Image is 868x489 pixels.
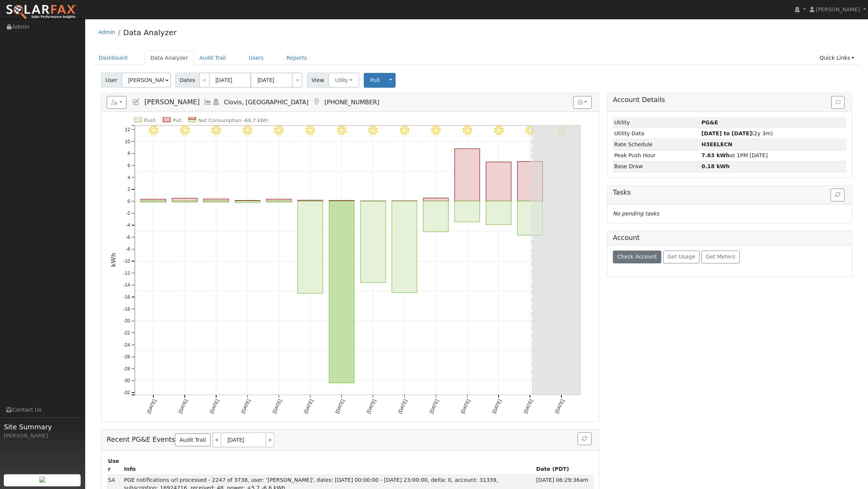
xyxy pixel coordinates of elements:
[613,96,846,104] h5: Account Details
[145,51,194,65] a: Data Analyzer
[535,456,594,475] th: Date (PDT)
[126,247,130,252] text: -8
[235,201,260,203] rect: onclick=""
[397,399,408,415] text: [DATE]
[816,6,860,12] span: [PERSON_NAME]
[126,223,130,228] text: -4
[701,130,773,136] span: (2y 3m)
[303,399,314,415] text: [DATE]
[613,161,700,172] td: Base Draw
[613,251,661,263] button: Check Account
[6,4,77,20] img: SolarFax
[224,99,309,106] span: Clovis, [GEOGRAPHIC_DATA]
[617,254,657,260] span: Check Account
[312,98,321,106] a: Map
[486,162,511,201] rect: onclick=""
[123,456,535,475] th: Info
[211,126,221,135] i: 8/01 - Clear
[328,73,359,88] button: Utility
[337,126,346,135] i: 8/05 - Clear
[368,126,378,135] i: 8/06 - Clear
[400,126,409,135] i: 8/07 - Clear
[172,198,197,201] rect: onclick=""
[360,201,385,282] rect: onclick=""
[329,201,354,201] rect: onclick=""
[460,399,471,415] text: [DATE]
[123,366,130,371] text: -28
[523,399,534,415] text: [DATE]
[194,51,232,65] a: Audit Trail
[123,330,130,336] text: -22
[146,399,157,415] text: [DATE]
[101,73,122,88] span: User
[701,163,730,169] strong: 0.18 kWh
[613,117,700,128] td: Utility
[141,201,166,202] rect: onclick=""
[292,73,302,88] a: >
[203,199,228,201] rect: onclick=""
[128,175,130,180] text: 4
[429,399,440,415] text: [DATE]
[613,150,700,161] td: Peak Push Hour
[126,211,130,216] text: -2
[266,432,274,447] a: >
[141,199,166,201] rect: onclick=""
[525,126,535,135] i: 8/11 - Clear
[667,254,695,260] span: Get Usage
[110,253,117,267] text: kWh
[204,98,212,106] a: Multi-Series Graph
[613,139,700,150] td: Rate Schedule
[123,354,130,359] text: -26
[701,152,730,158] strong: 7.63 kWh
[831,189,845,201] button: Refresh
[431,126,441,135] i: 8/08 - Clear
[243,126,252,135] i: 8/02 - Clear
[123,258,130,264] text: -10
[235,201,260,201] rect: onclick=""
[198,118,268,123] text: Net Consumption -69.7 kWh
[172,201,197,202] rect: onclick=""
[831,96,845,109] button: Issue History
[298,201,323,293] rect: onclick=""
[266,199,291,201] rect: onclick=""
[132,98,140,106] a: Edit User (31015)
[334,399,346,415] text: [DATE]
[125,127,130,132] text: 12
[814,51,860,65] a: Quick Links
[266,201,291,202] rect: onclick=""
[148,126,158,135] i: 7/30 - Clear
[392,201,417,292] rect: onclick=""
[178,399,189,415] text: [DATE]
[93,51,134,65] a: Dashboard
[122,73,171,88] input: Select a User
[578,432,592,445] button: Refresh
[455,149,480,201] rect: onclick=""
[128,199,130,204] text: 0
[613,234,640,241] h5: Account
[307,73,329,88] span: View
[175,433,210,446] a: Audit Trail
[517,162,542,201] rect: onclick=""
[180,126,189,135] i: 7/31 - Clear
[706,254,736,260] span: Get Meters
[39,477,45,483] img: retrieve
[123,318,130,323] text: -20
[423,198,448,201] rect: onclick=""
[243,51,270,65] a: Users
[455,201,480,222] rect: onclick=""
[199,73,210,88] a: <
[700,150,847,161] td: at 1PM [DATE]
[366,399,377,415] text: [DATE]
[203,201,228,202] rect: onclick=""
[128,187,130,192] text: 2
[123,342,130,348] text: -24
[212,98,220,106] a: Login As (last Never)
[613,210,659,217] i: No pending tasks
[144,118,156,123] text: Push
[123,390,130,395] text: -32
[392,201,417,201] rect: onclick=""
[305,126,315,135] i: 8/04 - Clear
[491,399,503,415] text: [DATE]
[364,73,386,88] button: Pull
